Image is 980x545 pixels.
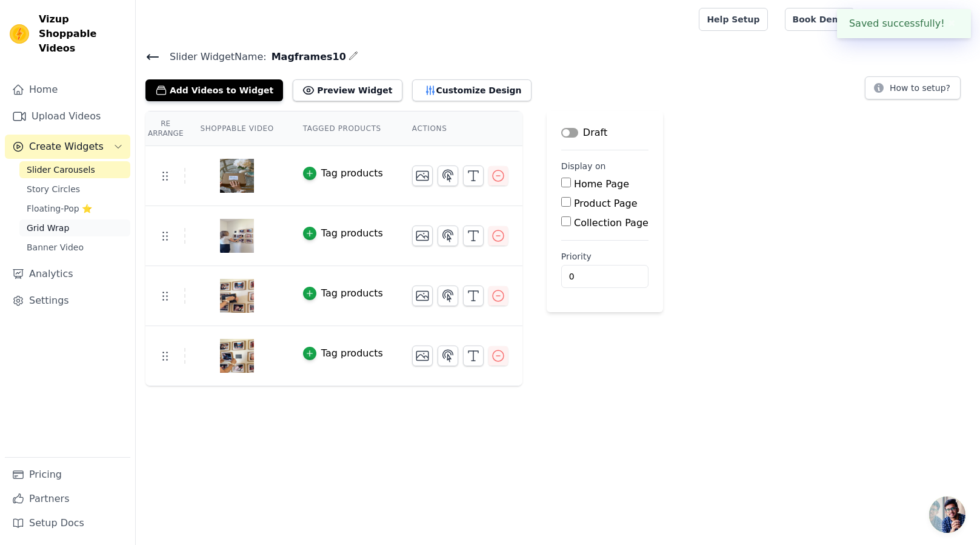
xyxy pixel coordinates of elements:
[785,8,855,31] a: Book Demo
[945,16,959,31] button: Close
[220,327,254,385] img: tn-c021810c816c4455bd4788245bf51b5e.png
[267,50,346,64] span: Magframes10
[699,8,767,31] a: Help Setup
[865,85,961,96] a: How to setup?
[929,497,965,533] a: Open chat
[884,8,970,30] p: Evergreen & Birch
[5,487,130,511] a: Partners
[303,286,383,301] button: Tag products
[39,12,125,56] span: Vizup Shoppable Videos
[19,181,130,198] a: Story Circles
[220,267,254,325] img: tn-47dc7b1ebf0a437c99148a52bfc4288f.png
[561,160,606,172] legend: Display on
[27,183,80,195] span: Story Circles
[5,463,130,487] a: Pricing
[574,198,638,209] label: Product Page
[185,112,288,146] th: Shoppable Video
[574,217,648,229] label: Collection Page
[865,76,961,99] button: How to setup?
[19,219,130,236] a: Grid Wrap
[5,289,130,313] a: Settings
[412,286,433,306] button: Change Thumbnail
[5,78,130,102] a: Home
[5,511,130,535] a: Setup Docs
[412,346,433,366] button: Change Thumbnail
[837,9,971,38] div: Saved successfully!
[27,222,69,234] span: Grid Wrap
[160,50,267,64] span: Slider Widget Name:
[412,79,532,101] button: Customize Design
[321,286,383,301] div: Tag products
[321,346,383,361] div: Tag products
[412,166,433,186] button: Change Thumbnail
[5,262,130,286] a: Analytics
[303,346,383,361] button: Tag products
[583,125,607,140] p: Draft
[303,226,383,241] button: Tag products
[561,250,648,262] label: Priority
[398,112,522,146] th: Actions
[220,147,254,205] img: tn-9888d52252234c63bdce969c616c003f.png
[27,241,84,253] span: Banner Video
[220,207,254,265] img: tn-d16db9b13cb64c07b86fc71f1a31d1b9.png
[10,24,29,44] img: Vizup
[5,135,130,159] button: Create Widgets
[864,8,970,30] button: E Evergreen & Birch
[29,139,104,154] span: Create Widgets
[27,202,92,215] span: Floating-Pop ⭐
[19,200,130,217] a: Floating-Pop ⭐
[27,164,95,176] span: Slider Carousels
[288,112,398,146] th: Tagged Products
[321,226,383,241] div: Tag products
[321,166,383,181] div: Tag products
[293,79,402,101] button: Preview Widget
[145,112,185,146] th: Re Arrange
[19,239,130,256] a: Banner Video
[5,104,130,129] a: Upload Videos
[19,161,130,178] a: Slider Carousels
[348,48,358,65] div: Edit Name
[574,178,629,190] label: Home Page
[303,166,383,181] button: Tag products
[145,79,283,101] button: Add Videos to Widget
[412,226,433,246] button: Change Thumbnail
